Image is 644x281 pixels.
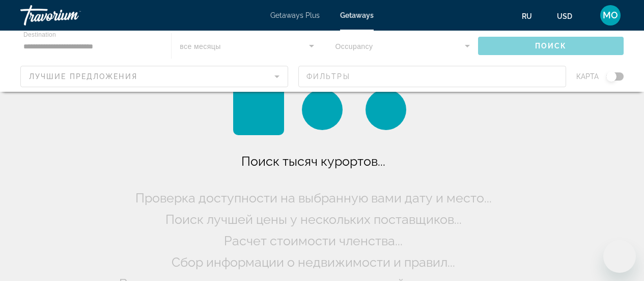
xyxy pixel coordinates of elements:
button: Change language [522,9,542,23]
a: Travorium [20,2,122,29]
button: Change currency [557,9,582,23]
a: Getaways Plus [270,11,320,19]
span: Поиск тысяч курортов... [241,154,385,169]
span: Проверка доступности на выбранную вами дату и место... [135,190,492,206]
button: User Menu [597,5,624,26]
span: Сбор информации о недвижимости и правил... [172,254,455,270]
iframe: Кнопка запуска окна обмена сообщениями [603,240,636,273]
span: ru [522,12,532,20]
span: MO [603,10,618,20]
a: Getaways [340,11,374,19]
span: USD [557,12,572,20]
span: Поиск лучшей цены у нескольких поставщиков... [165,212,462,227]
span: Расчет стоимости членства... [224,233,403,248]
